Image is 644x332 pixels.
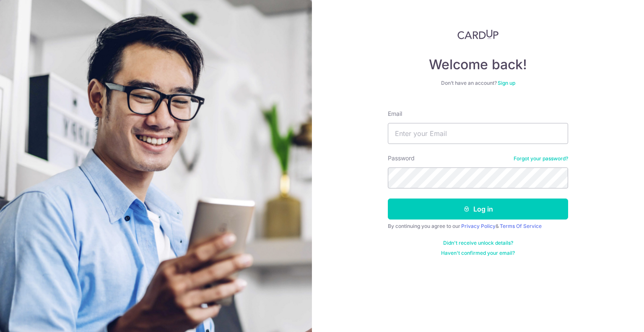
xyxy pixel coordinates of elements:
[388,80,568,86] div: Don’t have an account?
[388,123,568,144] input: Enter your Email
[498,80,515,86] a: Sign up
[514,155,568,162] a: Forgot your password?
[500,223,542,229] a: Terms Of Service
[443,240,513,246] a: Didn't receive unlock details?
[441,250,515,256] a: Haven't confirmed your email?
[457,29,499,39] img: CardUp Logo
[388,110,402,118] label: Email
[461,223,496,229] a: Privacy Policy
[388,56,568,73] h4: Welcome back!
[388,154,415,162] label: Password
[388,223,568,230] div: By continuing you agree to our &
[388,199,568,220] button: Log in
